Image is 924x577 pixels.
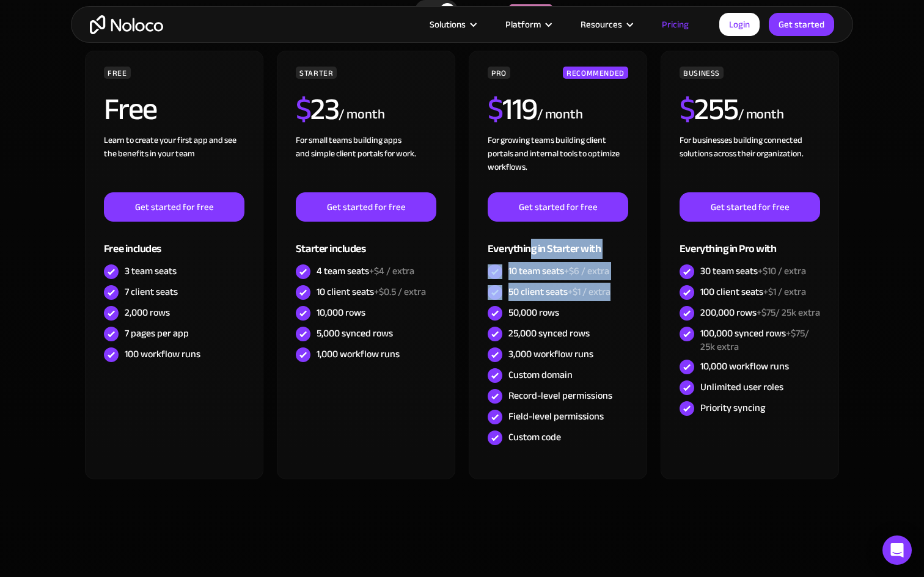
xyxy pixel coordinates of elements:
[317,264,414,278] div: 4 team seats
[565,16,647,32] div: Resources
[296,134,436,192] div: For small teams building apps and simple client portals for work. ‍
[125,347,200,361] div: 100 workflow runs
[505,16,541,32] div: Platform
[104,94,157,125] h2: Free
[700,401,765,415] div: Priority syncing
[508,389,612,402] div: Record-level permissions
[490,16,565,32] div: Platform
[317,285,426,299] div: 10 client seats
[488,192,628,222] a: Get started for free
[488,134,628,192] div: For growing teams building client portals and internal tools to optimize workflows.
[317,306,365,319] div: 10,000 rows
[738,105,784,125] div: / month
[680,67,724,79] div: BUSINESS
[700,285,806,299] div: 100 client seats
[488,222,628,261] div: Everything in Starter with
[104,192,244,222] a: Get started for free
[296,222,436,261] div: Starter includes
[104,67,131,79] div: FREE
[680,134,820,192] div: For businesses building connected solutions across their organization. ‍
[339,105,384,125] div: / month
[104,134,244,192] div: Learn to create your first app and see the benefits in your team ‍
[508,285,610,299] div: 50 client seats
[508,264,609,278] div: 10 team seats
[882,535,912,565] div: Open Intercom Messenger
[508,430,561,444] div: Custom code
[700,324,809,356] span: +$75/ 25k extra
[537,105,583,125] div: / month
[758,262,806,280] span: +$10 / extra
[757,303,820,322] span: +$75/ 25k extra
[317,347,400,361] div: 1,000 workflow runs
[296,67,337,79] div: STARTER
[414,16,490,32] div: Solutions
[296,192,436,222] a: Get started for free
[508,327,590,340] div: 25,000 synced rows
[564,262,609,280] span: +$6 / extra
[369,262,414,280] span: +$4 / extra
[508,347,593,361] div: 3,000 workflow runs
[700,264,806,278] div: 30 team seats
[763,283,806,301] span: +$1 / extra
[90,15,163,34] a: home
[125,306,170,319] div: 2,000 rows
[374,283,426,301] span: +$0.5 / extra
[563,67,628,79] div: RECOMMENDED
[581,16,622,32] div: Resources
[568,283,610,301] span: +$1 / extra
[488,94,537,125] h2: 119
[680,81,695,138] span: $
[680,222,820,261] div: Everything in Pro with
[317,327,393,340] div: 5,000 synced rows
[430,16,466,32] div: Solutions
[700,306,820,319] div: 200,000 rows
[700,380,783,394] div: Unlimited user roles
[104,222,244,261] div: Free includes
[296,94,339,125] h2: 23
[647,16,704,32] a: Pricing
[125,327,189,340] div: 7 pages per app
[769,13,834,36] a: Get started
[296,81,311,138] span: $
[488,67,510,79] div: PRO
[125,264,177,278] div: 3 team seats
[719,13,760,36] a: Login
[508,368,573,382] div: Custom domain
[700,327,820,354] div: 100,000 synced rows
[700,360,789,373] div: 10,000 workflow runs
[508,306,559,319] div: 50,000 rows
[508,410,604,423] div: Field-level permissions
[680,192,820,222] a: Get started for free
[680,94,738,125] h2: 255
[488,81,503,138] span: $
[125,285,178,299] div: 7 client seats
